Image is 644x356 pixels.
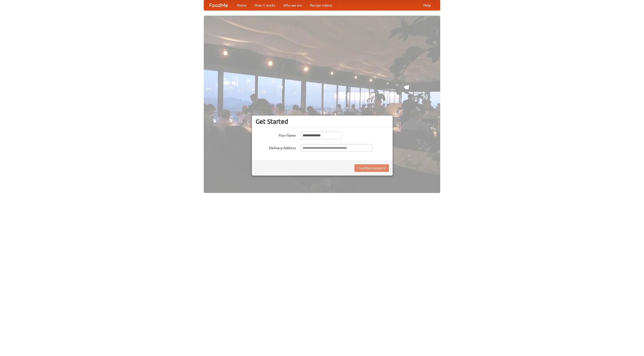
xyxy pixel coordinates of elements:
a: Help [419,0,435,10]
a: How it works [251,0,279,10]
label: Delivery Address [256,144,296,150]
button: Find Restaurants! [354,164,389,172]
a: FoodMe [204,0,233,10]
h3: Get Started [256,118,389,125]
a: Who we are [279,0,306,10]
label: Your Name [256,132,296,138]
a: Home [233,0,251,10]
a: Recipe videos [306,0,336,10]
